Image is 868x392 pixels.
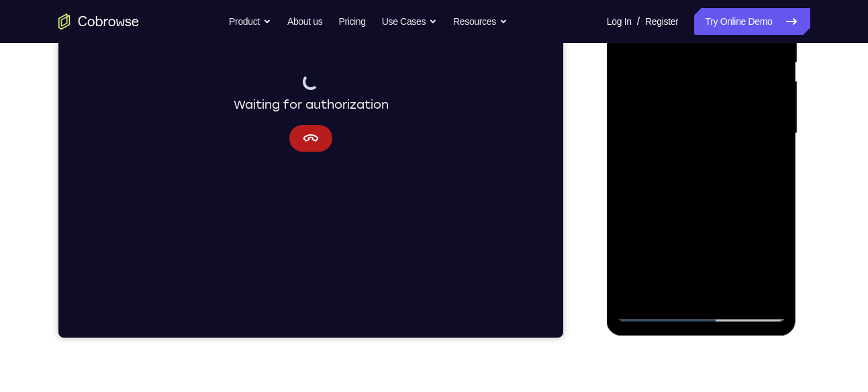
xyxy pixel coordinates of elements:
button: Cancel [231,237,274,264]
a: Log In [607,8,632,35]
div: Waiting for authorization [175,186,330,226]
span: / [637,13,640,30]
button: Resources [453,8,508,35]
a: Pricing [338,8,365,35]
a: About us [287,8,322,35]
button: Product [229,8,271,35]
a: Go to the home page [58,13,139,30]
button: Use Cases [382,8,437,35]
a: Register [645,8,678,35]
a: Try Online Demo [694,8,810,35]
